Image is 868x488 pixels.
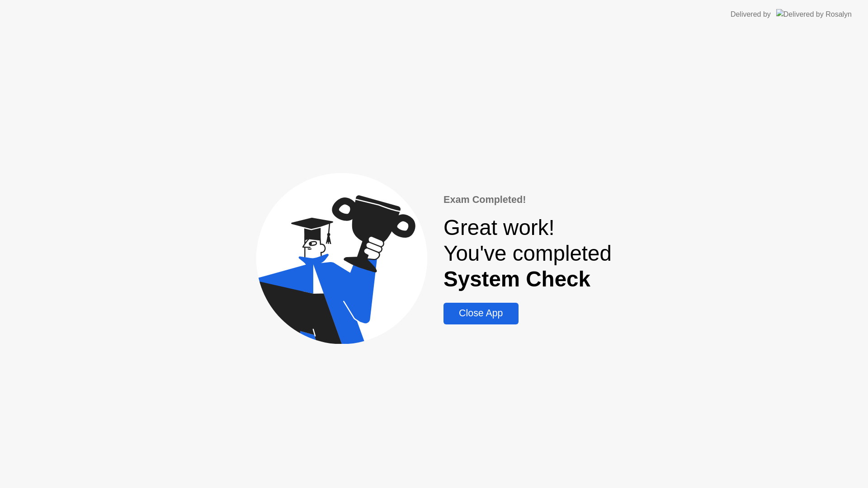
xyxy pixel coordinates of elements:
[731,9,771,20] div: Delivered by
[443,303,518,324] button: Close App
[443,267,590,291] b: System Check
[776,9,852,19] img: Delivered by Rosalyn
[446,308,515,319] div: Close App
[443,215,612,292] div: Great work! You've completed
[443,192,612,207] div: Exam Completed!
